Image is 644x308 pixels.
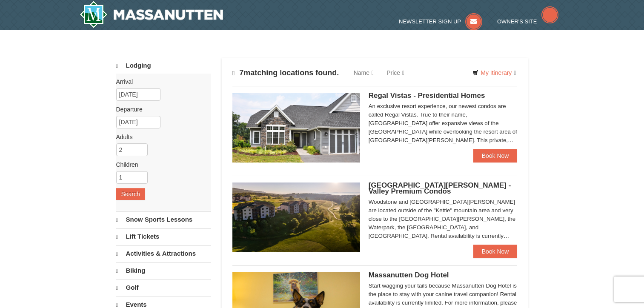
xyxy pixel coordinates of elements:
[116,58,211,74] a: Lodging
[232,183,360,252] img: 19219041-4-ec11c166.jpg
[369,271,449,279] span: Massanutten Dog Hotel
[380,64,411,81] a: Price
[497,18,558,25] a: Owner's Site
[116,160,205,169] label: Children
[116,77,205,86] label: Arrival
[473,149,518,163] a: Book Now
[232,93,360,163] img: 19218991-1-902409a9.jpg
[116,245,211,262] a: Activities & Attractions
[369,198,518,240] div: Woodstone and [GEOGRAPHIC_DATA][PERSON_NAME] are located outside of the "Kettle" mountain area an...
[369,91,485,100] span: Regal Vistas - Presidential Homes
[80,1,223,28] img: Massanutten Resort Logo
[399,18,482,25] a: Newsletter Sign Up
[116,262,211,279] a: Biking
[347,64,380,81] a: Name
[497,18,537,25] span: Owner's Site
[473,245,518,258] a: Book Now
[116,228,211,245] a: Lift Tickets
[369,181,511,195] span: [GEOGRAPHIC_DATA][PERSON_NAME] - Valley Premium Condos
[80,1,223,28] a: Massanutten Resort
[116,279,211,296] a: Golf
[116,188,145,200] button: Search
[399,18,461,25] span: Newsletter Sign Up
[116,211,211,228] a: Snow Sports Lessons
[116,105,205,114] label: Departure
[369,102,518,145] div: An exclusive resort experience, our newest condos are called Regal Vistas. True to their name, [G...
[116,133,205,141] label: Adults
[467,66,521,79] a: My Itinerary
